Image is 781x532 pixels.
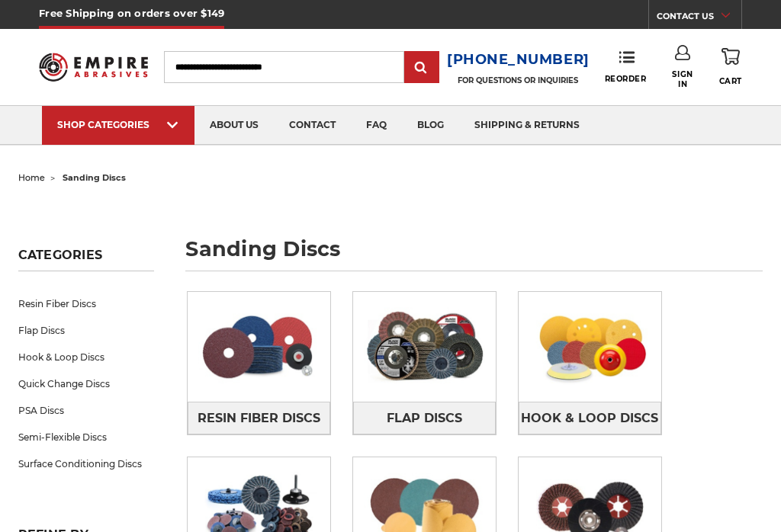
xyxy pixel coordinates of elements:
[519,402,661,434] a: Hook & Loop Discs
[188,296,330,397] img: Resin Fiber Discs
[459,106,595,145] a: shipping & returns
[667,69,699,89] span: Sign In
[57,119,179,130] div: SHOP CATEGORIES
[18,450,155,477] a: Surface Conditioning Discs
[18,290,155,317] a: Resin Fiber Discs
[353,402,496,434] a: Flap Discs
[198,405,320,431] span: Resin Fiber Discs
[274,106,351,145] a: contact
[18,172,45,183] a: home
[402,106,459,145] a: blog
[18,370,155,397] a: Quick Change Discs
[521,405,658,431] span: Hook & Loop Discs
[18,317,155,344] a: Flap Discs
[719,76,742,86] span: Cart
[719,45,742,88] a: Cart
[605,50,647,83] a: Reorder
[407,53,437,83] input: Submit
[605,74,647,84] span: Reorder
[18,248,155,271] h5: Categories
[185,239,763,271] h1: sanding discs
[63,172,126,183] span: sanding discs
[447,75,590,85] p: FOR QUESTIONS OR INQUIRIES
[447,49,590,71] a: [PHONE_NUMBER]
[188,402,330,434] a: Resin Fiber Discs
[18,424,155,450] a: Semi-Flexible Discs
[387,405,462,431] span: Flap Discs
[353,296,496,397] img: Flap Discs
[18,344,155,370] a: Hook & Loop Discs
[18,397,155,424] a: PSA Discs
[39,46,147,88] img: Empire Abrasives
[351,106,402,145] a: faq
[519,296,661,397] img: Hook & Loop Discs
[657,8,741,29] a: CONTACT US
[194,106,274,145] a: about us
